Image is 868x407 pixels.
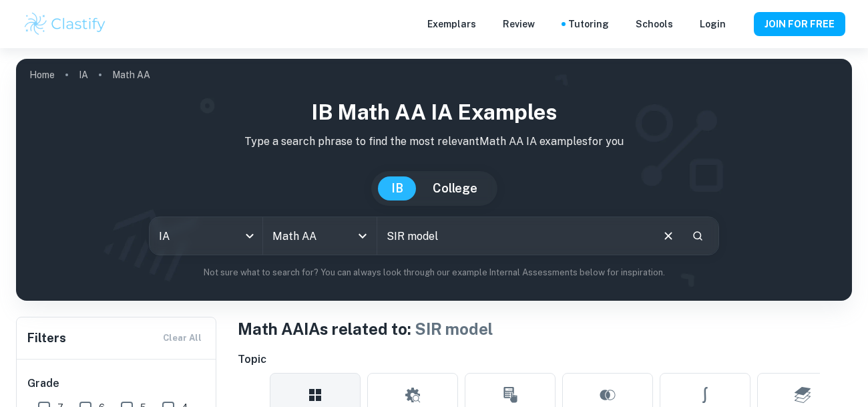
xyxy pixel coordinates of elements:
p: Review [503,17,535,31]
button: JOIN FOR FREE [754,12,845,36]
h6: Topic [238,352,852,368]
span: SIR model [415,319,493,338]
img: Clastify logo [23,11,107,37]
button: Search [686,225,709,247]
button: Clear [656,223,681,249]
img: profile cover [16,59,852,301]
p: Math AA [112,67,150,82]
a: Schools [636,17,673,31]
button: College [419,176,491,200]
p: Type a search phrase to find the most relevant Math AA IA examples for you [27,134,841,150]
div: IA [150,217,262,255]
h6: Filters [27,329,66,348]
button: IB [378,176,417,200]
a: Tutoring [568,17,609,31]
p: Exemplars [427,17,476,31]
h6: Grade [27,376,206,392]
button: Open [353,227,372,245]
a: IA [79,65,88,84]
a: Login [700,17,726,31]
h1: Math AA IAs related to: [238,317,852,341]
button: Help and Feedback [736,21,743,27]
a: Home [29,65,55,84]
input: E.g. modelling a logo, player arrangements, shape of an egg... [377,217,650,255]
h1: IB Math AA IA examples [27,96,841,128]
p: Not sure what to search for? You can always look through our example Internal Assessments below f... [27,266,841,279]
